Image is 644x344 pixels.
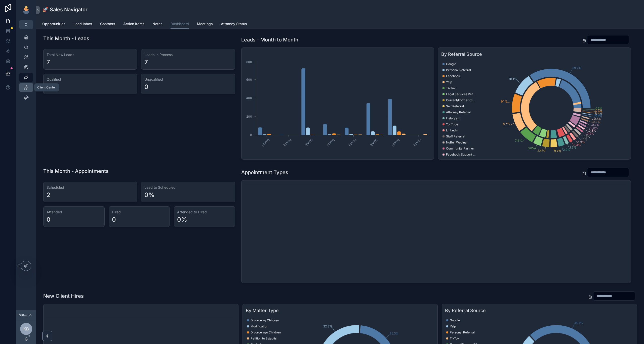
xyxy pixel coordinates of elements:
[391,138,400,147] text: [DATE]
[250,133,252,137] tspan: 0
[112,216,116,224] div: 0
[515,139,522,142] tspan: 7.4%
[305,138,314,147] text: [DATE]
[42,6,88,13] h1: 🚀 Sales Navigator
[593,120,601,124] tspan: 0.7%
[37,85,56,89] div: Client Center
[446,116,460,120] span: Instagram
[595,114,602,118] tspan: 0.3%
[326,138,335,147] text: [DATE]
[16,29,36,118] div: scrollable content
[594,117,601,121] tspan: 0.6%
[221,19,247,29] a: Attorney Status
[221,21,247,26] span: Attorney Status
[446,86,456,90] span: TikTok
[450,324,456,328] span: Yelp
[152,21,163,26] span: Notes
[592,123,599,127] tspan: 0.7%
[509,77,517,81] tspan: 10.1%
[42,21,65,26] span: Opportunities
[450,330,475,334] span: Personal Referral
[574,321,583,325] tspan: 40.1%
[123,21,144,26] span: Action Items
[283,138,292,147] text: [DATE]
[413,138,422,147] text: [DATE]
[446,110,471,114] span: Attorney Referral
[47,58,50,66] div: 7
[503,122,510,126] tspan: 8.7%
[144,83,148,91] div: 0
[261,138,270,147] text: [DATE]
[446,68,471,72] span: Personal Referral
[537,149,545,153] tspan: 3.4%
[47,191,50,199] div: 2
[47,77,134,82] h3: Qualified
[100,19,115,29] a: Contacts
[171,19,189,29] a: Dashboard
[144,185,232,190] h3: Lead to Scheduled
[450,318,460,322] span: Google
[246,307,434,314] h3: By Matter Type
[587,132,594,135] tspan: 0.9%
[43,168,109,175] h1: This Month - Appointments
[446,74,460,78] span: Facebook
[43,35,89,42] h1: This Month - Leads
[574,143,581,147] tspan: 1.4%
[43,292,84,300] h1: New Client Hires
[47,216,51,224] div: 0
[47,210,101,215] h3: Attended
[446,153,476,157] span: Facebook Support Group
[251,318,279,322] span: Divorce w/ Children
[144,58,148,66] div: 7
[441,60,628,156] div: chart
[112,210,167,215] h3: Hired
[446,146,474,151] span: Community Partner
[246,78,252,81] tspan: 600
[501,100,507,103] tspan: 9.1%
[528,146,535,150] tspan: 3.8%
[19,313,28,317] span: Viewing as [MEDICAL_DATA]
[348,138,357,147] text: [DATE]
[323,324,332,328] tspan: 22.3%
[246,115,252,118] tspan: 200
[570,145,576,149] tspan: 1.5%
[144,77,232,82] h3: Unqualified
[441,51,628,58] h3: By Referral Source
[446,62,456,66] span: Google
[245,60,431,156] div: chart
[144,52,232,57] h3: Leads In Process
[251,324,268,328] span: Modification
[47,185,134,190] h3: Scheduled
[73,19,92,29] a: Lead Inbox
[100,21,115,26] span: Contacts
[251,336,278,340] span: Petition to Establish
[584,135,590,138] tspan: 1.1%
[589,129,596,133] tspan: 0.8%
[177,216,187,224] div: 0%
[446,80,452,84] span: Yelp
[245,183,628,280] div: chart
[251,330,281,334] span: Divorce w/o Children
[23,326,29,332] span: KB
[595,108,602,112] tspan: 0.1%
[177,210,232,215] h3: Attended to Hired
[197,21,213,26] span: Meetings
[590,126,598,130] tspan: 0.8%
[573,66,582,70] tspan: 39.7%
[246,96,252,100] tspan: 400
[554,149,562,153] tspan: 3.2%
[390,331,399,335] tspan: 25.3%
[47,52,134,57] h3: Total New Leads
[197,19,213,29] a: Meetings
[596,107,602,110] tspan: 0.1%
[446,92,476,96] span: Legal Services Referral
[595,110,603,114] tspan: 0.2%
[446,134,465,138] span: Staff Referral
[241,169,288,176] h1: Appointment Types
[446,140,468,144] span: NoBull Webinar
[446,98,476,102] span: Current/Former Client
[152,19,163,29] a: Notes
[144,191,154,199] div: 0%
[446,128,458,132] span: LinkedIn
[171,21,189,26] span: Dashboard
